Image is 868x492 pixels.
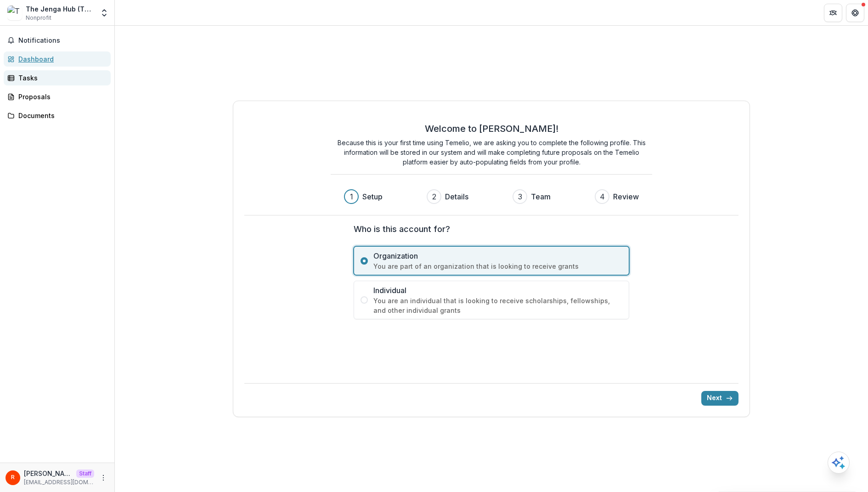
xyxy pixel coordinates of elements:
div: 4 [600,191,605,202]
button: Open AI Assistant [828,452,850,474]
h3: Setup [362,191,383,202]
span: Organization [373,250,622,261]
label: Who is this account for? [354,223,624,235]
button: Notifications [4,33,111,48]
span: Individual [373,285,622,296]
button: Partners [824,4,842,22]
h3: Team [531,191,551,202]
a: Dashboard [4,51,111,67]
div: 2 [432,191,436,202]
span: Nonprofit [26,14,51,22]
button: Open entity switcher [98,4,111,22]
div: Proposals [18,92,103,102]
span: You are part of an organization that is looking to receive grants [373,261,622,271]
span: Notifications [18,37,107,45]
p: Because this is your first time using Temelio, we are asking you to complete the following profil... [331,138,652,167]
div: 3 [518,191,522,202]
div: 1 [350,191,353,202]
div: Dashboard [18,54,103,64]
div: Raj [11,475,15,481]
img: The Jenga Hub (The Neghesti Sumari Foundation) [7,6,22,20]
h3: Review [613,191,639,202]
p: Staff [76,469,94,478]
a: Proposals [4,89,111,104]
div: Tasks [18,73,103,83]
a: Documents [4,108,111,123]
h2: Welcome to [PERSON_NAME]! [425,123,558,134]
a: Tasks [4,70,111,85]
button: Get Help [846,4,864,22]
div: Documents [18,111,103,120]
div: Progress [344,189,639,204]
button: More [98,472,109,483]
h3: Details [445,191,468,202]
span: You are an individual that is looking to receive scholarships, fellowships, and other individual ... [373,296,622,315]
p: [PERSON_NAME] [24,469,73,478]
button: Next [701,391,738,406]
p: [EMAIL_ADDRESS][DOMAIN_NAME] [24,478,94,486]
div: The Jenga Hub (The Neghesti Sumari Foundation) [26,4,94,14]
